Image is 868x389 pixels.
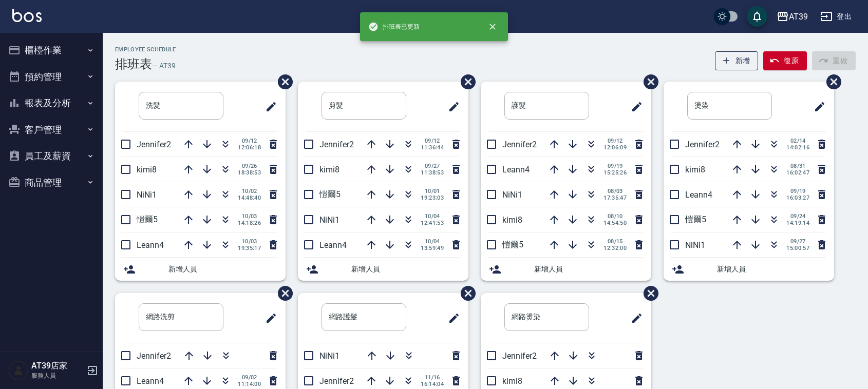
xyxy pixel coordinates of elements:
div: 新增人員 [298,258,468,281]
div: AT39 [789,10,808,23]
img: Logo [12,9,42,22]
span: 10/01 [421,188,444,194]
span: 02/14 [786,138,809,144]
span: 新增人員 [351,264,460,275]
h6: — AT39 [152,61,176,71]
span: 新增人員 [717,264,826,275]
p: 服務人員 [31,371,84,380]
span: 修改班表的標題 [807,94,826,119]
span: 09/19 [603,163,627,169]
h5: AT39店家 [31,361,84,371]
span: 愷爾5 [319,189,341,199]
span: 15:00:57 [786,245,809,251]
span: 08/10 [603,213,627,220]
button: 預約管理 [4,64,99,90]
span: 愷爾5 [685,215,706,224]
button: save [747,6,767,27]
span: 09/12 [603,138,627,144]
span: 09/27 [421,163,444,169]
span: 刪除班表 [453,278,477,308]
span: 排班表已更新 [368,22,420,32]
span: 修改班表的標題 [259,94,277,119]
span: 11:36:44 [421,144,444,151]
div: 新增人員 [115,258,286,281]
span: 刪除班表 [636,278,660,308]
span: 16:03:27 [786,194,809,201]
span: 10/04 [421,213,444,220]
span: NiNi1 [319,351,339,361]
span: 11:14:00 [238,381,261,387]
span: 修改班表的標題 [259,306,277,330]
h2: Employee Schedule [115,46,176,53]
button: 客戶管理 [4,116,99,143]
span: 14:02:16 [786,144,809,151]
span: 14:54:50 [603,220,627,226]
button: AT39 [772,6,812,27]
span: kimi8 [319,165,339,174]
span: 08/15 [603,238,627,245]
input: 排版標題 [139,303,223,331]
button: 登出 [816,7,856,26]
span: 12:41:53 [421,220,444,226]
span: NiNi1 [502,190,522,200]
span: 修改班表的標題 [625,94,643,119]
span: 愷爾5 [137,215,158,224]
span: 18:38:53 [238,169,261,176]
span: 16:02:47 [786,169,809,176]
h3: 排班表 [115,57,152,71]
span: Leann4 [685,190,712,200]
span: 新增人員 [168,264,277,275]
span: 19:23:03 [421,194,444,201]
button: close [481,15,504,38]
input: 排版標題 [504,92,589,120]
span: 14:19:14 [786,220,809,226]
span: 08/03 [603,188,627,194]
span: 10/02 [238,188,261,194]
button: 櫃檯作業 [4,37,99,64]
span: Jennifer2 [685,140,720,149]
span: 08/31 [786,163,809,169]
span: 17:35:47 [603,194,627,201]
input: 排版標題 [322,303,406,331]
span: 11:38:53 [421,169,444,176]
span: 14:48:40 [238,194,261,201]
span: kimi8 [502,215,522,225]
span: 10/04 [421,238,444,245]
span: 修改班表的標題 [442,94,460,119]
span: 刪除班表 [453,67,477,97]
span: 刪除班表 [270,278,294,308]
span: 刪除班表 [636,67,660,97]
span: 09/27 [786,238,809,245]
span: 13:59:49 [421,245,444,251]
span: 刪除班表 [819,67,843,97]
span: 12:32:00 [603,245,627,251]
span: 12:06:18 [238,144,261,151]
span: Jennifer2 [319,376,354,386]
span: 15:25:26 [603,169,627,176]
span: 09/02 [238,374,261,381]
span: Jennifer2 [319,140,354,149]
span: NiNi1 [319,215,339,225]
img: Person [8,360,29,381]
span: 09/24 [786,213,809,220]
span: Jennifer2 [137,351,171,361]
span: 16:14:04 [421,381,444,387]
button: 商品管理 [4,169,99,196]
span: Leann4 [137,376,164,386]
span: 修改班表的標題 [442,306,460,330]
span: Leann4 [502,165,530,174]
span: kimi8 [502,376,522,386]
input: 排版標題 [687,92,772,120]
span: Jennifer2 [137,140,171,149]
span: kimi8 [137,165,157,174]
span: 10/03 [238,238,261,245]
span: 09/12 [421,138,444,144]
button: 員工及薪資 [4,143,99,169]
span: 刪除班表 [270,67,294,97]
button: 復原 [763,51,807,70]
span: 09/26 [238,163,261,169]
span: 14:18:26 [238,220,261,226]
span: NiNi1 [685,240,705,250]
span: 19:35:17 [238,245,261,251]
input: 排版標題 [139,92,223,120]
